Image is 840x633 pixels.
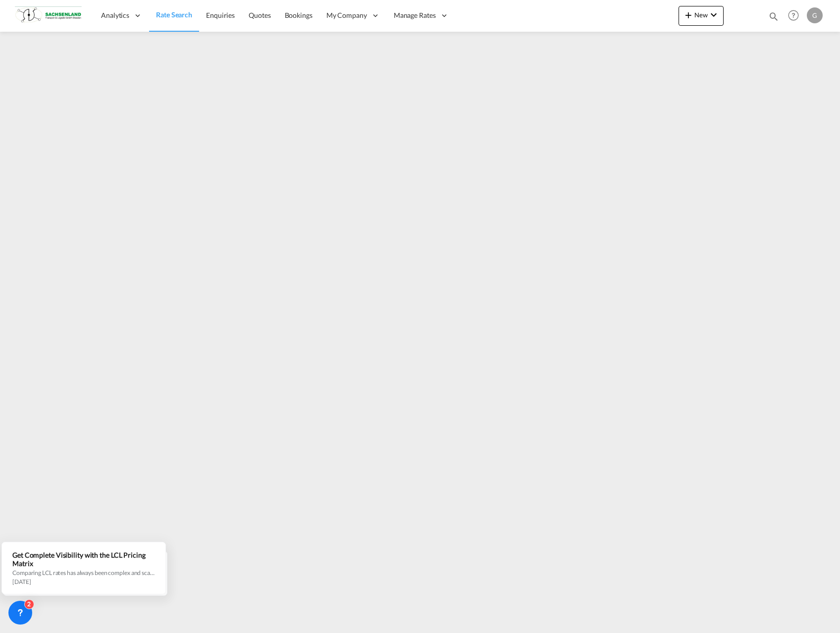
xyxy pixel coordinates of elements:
[682,11,720,19] span: New
[807,7,823,23] div: G
[768,11,779,26] div: icon-magnify
[394,10,436,20] span: Manage Rates
[15,4,82,27] img: 1ebd1890696811ed91cb3b5da3140b64.png
[785,7,802,24] span: Help
[682,9,694,21] md-icon: icon-plus 400-fg
[156,10,192,19] span: Rate Search
[326,10,367,20] span: My Company
[708,9,720,21] md-icon: icon-chevron-down
[285,11,313,19] span: Bookings
[249,11,270,19] span: Quotes
[101,10,129,20] span: Analytics
[768,11,779,22] md-icon: icon-magnify
[785,7,807,25] div: Help
[679,6,724,26] button: icon-plus 400-fgNewicon-chevron-down
[206,11,235,19] span: Enquiries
